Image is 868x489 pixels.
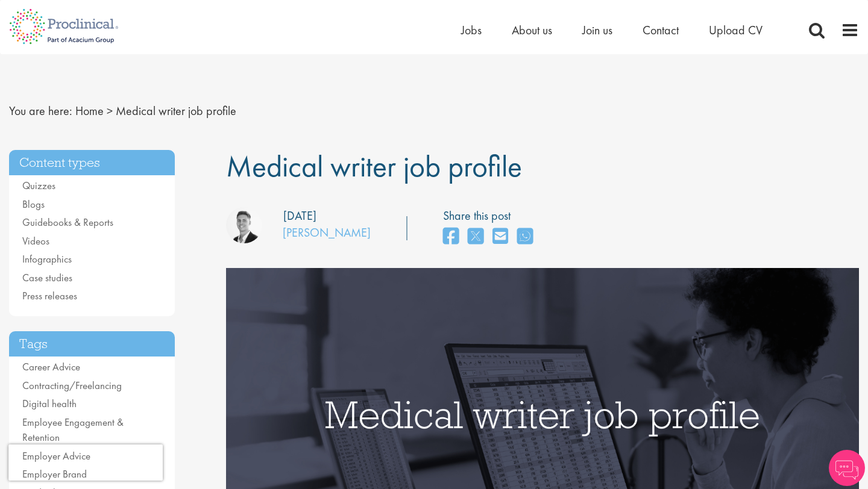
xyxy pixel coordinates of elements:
[709,22,763,38] a: Upload CV
[75,103,104,119] a: breadcrumb link
[443,224,459,250] a: share on facebook
[22,397,77,410] a: Digital health
[9,103,72,119] span: You are here:
[116,103,236,119] span: Medical writer job profile
[283,207,316,225] div: [DATE]
[492,224,508,250] a: share on email
[461,22,482,38] a: Jobs
[226,147,522,185] span: Medical writer job profile
[22,252,72,266] a: Infographics
[643,22,679,38] a: Contact
[22,198,45,211] a: Blogs
[107,103,113,119] span: >
[22,271,72,284] a: Case studies
[22,416,124,444] a: Employee Engagement & Retention
[517,224,533,250] a: share on whats app
[512,22,552,38] a: About us
[22,179,55,192] a: Quizzes
[22,379,122,392] a: Contracting/Freelancing
[468,224,483,250] a: share on twitter
[9,331,175,357] h3: Tags
[8,444,163,481] iframe: reCAPTCHA
[226,207,262,243] img: George Watson
[22,360,80,373] a: Career Advice
[829,450,865,486] img: Chatbot
[22,234,49,248] a: Videos
[9,150,175,176] h3: Content types
[22,216,113,229] a: Guidebooks & Reports
[22,289,77,302] a: Press releases
[283,225,371,240] a: [PERSON_NAME]
[443,207,539,225] label: Share this post
[582,22,612,38] a: Join us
